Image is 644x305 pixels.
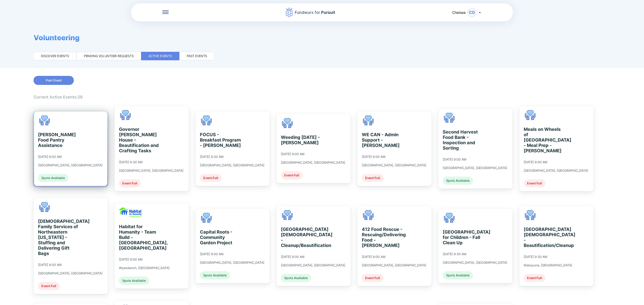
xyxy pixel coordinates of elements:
[34,33,80,42] span: Volunteering
[362,163,426,167] div: [GEOGRAPHIC_DATA], [GEOGRAPHIC_DATA]
[524,255,547,259] div: [DATE] 9:30 AM
[38,263,61,267] div: [DATE] 9:00 AM
[443,229,484,245] div: [GEOGRAPHIC_DATA] for Children - Fall Clean Up
[200,155,223,159] div: [DATE] 8:30 AM
[200,261,264,265] div: [GEOGRAPHIC_DATA], [GEOGRAPHIC_DATA]
[362,174,383,182] div: Event Full
[524,179,545,187] div: Event Full
[443,177,473,185] div: Spots Available
[281,255,304,259] div: [DATE] 9:00 AM
[119,266,169,270] div: Wyandanch, [GEOGRAPHIC_DATA]
[443,129,484,151] div: Second Harvest Food Bank - Inspection and Sorting
[148,54,172,58] div: Active events
[443,261,507,265] div: [GEOGRAPHIC_DATA], [GEOGRAPHIC_DATA]
[38,132,79,148] div: [PERSON_NAME] Food Pantry Assistance
[362,263,426,267] div: [GEOGRAPHIC_DATA], [GEOGRAPHIC_DATA]
[443,166,507,170] div: [GEOGRAPHIC_DATA], [GEOGRAPHIC_DATA]
[38,282,60,290] div: Event Full
[119,127,160,153] div: Governor [PERSON_NAME] House - Beautification and Crafting Tasks
[281,135,322,145] div: Weeding [DATE] - [PERSON_NAME]
[119,179,141,187] div: Event Full
[452,10,466,15] span: Chelsea
[443,157,466,161] div: [DATE] 9:00 AM
[200,252,223,256] div: [DATE] 9:00 AM
[119,257,142,261] div: [DATE] 9:00 AM
[119,160,142,164] div: [DATE] 8:30 AM
[38,163,102,167] div: [GEOGRAPHIC_DATA], [GEOGRAPHIC_DATA]
[362,227,403,248] div: 412 Food Rescue - Rescuing/Delivering Food - [PERSON_NAME]
[200,163,264,167] div: [GEOGRAPHIC_DATA], [GEOGRAPHIC_DATA]
[119,224,160,251] div: Habitat for Humanity - Team Build - [GEOGRAPHIC_DATA], [GEOGRAPHIC_DATA]
[362,255,385,259] div: [DATE] 9:00 AM
[34,95,610,99] div: Current Active Events: 29
[281,263,345,267] div: [GEOGRAPHIC_DATA], [GEOGRAPHIC_DATA]
[41,54,69,58] div: Discover events
[200,271,230,279] div: Spots Available
[524,127,565,153] div: Meals on Wheels of [GEOGRAPHIC_DATA] - Meal Prep - [PERSON_NAME]
[362,132,403,148] div: WE CAN - Admin Support - [PERSON_NAME]
[38,155,61,159] div: [DATE] 8:00 AM
[524,160,547,164] div: [DATE] 9:00 AM
[362,155,385,159] div: [DATE] 9:00 AM
[295,9,335,16] div: Fundwurx for
[38,174,68,182] div: Spots Available
[84,54,134,58] div: Pending volunteer requests
[46,78,62,83] span: Post Event
[320,10,335,15] span: Pursuit
[187,54,207,58] div: Past events
[200,174,222,182] div: Event Full
[281,161,345,165] div: [GEOGRAPHIC_DATA], [GEOGRAPHIC_DATA]
[281,152,304,156] div: [DATE] 9:00 AM
[119,169,183,173] div: [GEOGRAPHIC_DATA], [GEOGRAPHIC_DATA]
[119,277,149,285] div: Spots Available
[200,132,241,148] div: FOCUS - Breakfast Program - [PERSON_NAME]
[200,229,241,245] div: Capital Roots - Community Garden Project
[524,227,565,248] div: [GEOGRAPHIC_DATA][DEMOGRAPHIC_DATA] - Beautification/Cleanup
[443,252,466,256] div: [DATE] 9:30 AM
[38,271,102,275] div: [GEOGRAPHIC_DATA], [GEOGRAPHIC_DATA]
[34,76,74,85] button: Post Event
[524,169,588,173] div: [GEOGRAPHIC_DATA], [GEOGRAPHIC_DATA]
[281,227,322,248] div: [GEOGRAPHIC_DATA][DEMOGRAPHIC_DATA] - Cleanup/Beautification
[281,171,303,179] div: Event Full
[362,274,383,282] div: Event Full
[524,263,572,267] div: Niskayuna, [GEOGRAPHIC_DATA]
[467,8,476,17] div: CD
[524,274,545,282] div: Event Full
[281,274,311,282] div: Spots Available
[443,271,473,279] div: Spots Available
[38,219,79,256] div: [DEMOGRAPHIC_DATA] Family Services of Northeastern [US_STATE] - Stuffing and Delivering Gift Bags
